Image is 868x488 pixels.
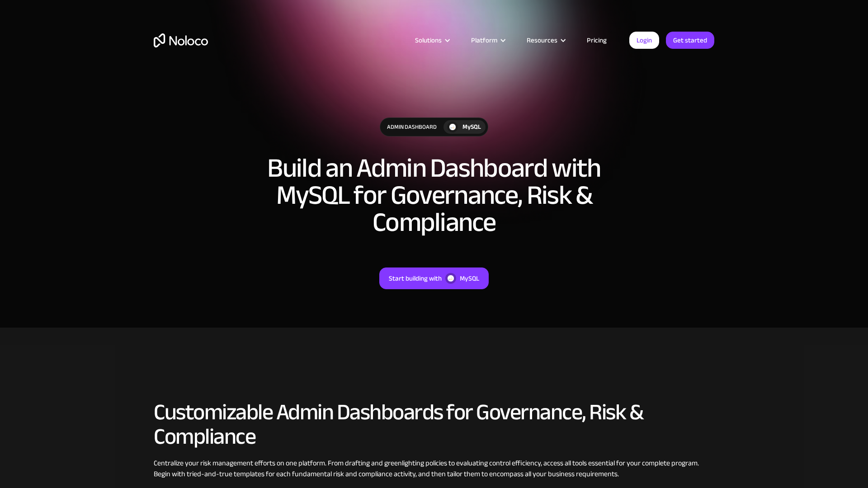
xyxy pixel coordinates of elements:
div: Platform [471,34,497,46]
div: Resources [515,34,576,46]
div: Solutions [415,34,442,46]
div: Platform [460,34,515,46]
h2: Customizable Admin Dashboards for Governance, Risk & Compliance [154,400,714,449]
a: Start building withMySQL [379,267,489,289]
a: Get started [666,32,714,49]
div: Admin Dashboard [380,118,443,136]
div: MySQL [462,122,481,132]
div: Centralize your risk management efforts on one platform. From drafting and greenlighting policies... [154,458,714,479]
div: MySQL [460,272,479,284]
a: home [154,33,208,47]
div: Solutions [404,34,460,46]
a: Pricing [576,34,618,46]
a: Login [629,32,659,49]
div: Resources [527,34,557,46]
div: Start building with [389,272,442,284]
h1: Build an Admin Dashboard with MySQL for Governance, Risk & Compliance [231,155,637,236]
